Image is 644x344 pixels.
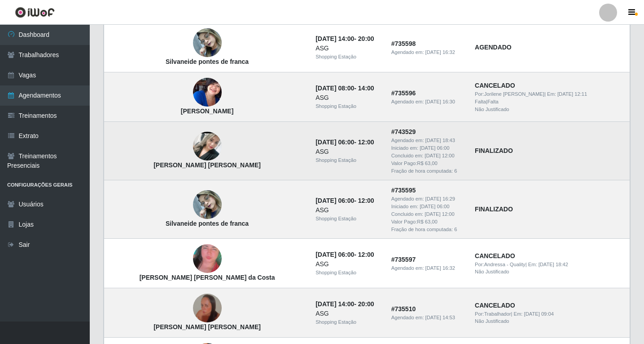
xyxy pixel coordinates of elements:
div: Não Justificado [475,317,624,325]
time: [DATE] 12:00 [425,211,454,217]
strong: CANCELADO [475,252,515,259]
time: 20:00 [358,35,374,42]
strong: [PERSON_NAME] [PERSON_NAME] da Costa [140,274,275,281]
div: Shopping Estação [315,269,381,277]
div: Fração de hora computada: 6 [391,226,464,233]
img: Silvaneide pontes de franca [193,24,222,62]
strong: - [315,300,374,308]
time: [DATE] 18:42 [539,262,568,267]
div: ASG [315,309,381,318]
img: Silvaneide pontes de franca [193,186,222,224]
div: Agendado em: [391,195,464,203]
time: [DATE] 16:32 [425,265,455,271]
time: 12:00 [358,197,374,204]
time: [DATE] 06:00 [315,138,354,146]
strong: Silvaneide pontes de franca [166,220,249,227]
div: Agendado em: [391,137,464,144]
div: Iniciado em: [391,144,464,152]
div: Shopping Estação [315,156,381,164]
strong: FINALIZADO [475,206,513,213]
span: Por: Andressa - Quality [475,262,526,267]
div: | Em: [475,261,624,268]
time: [DATE] 06:00 [315,251,354,258]
time: [DATE] 14:00 [315,35,354,42]
div: Shopping Estação [315,215,381,223]
strong: # 735596 [391,89,416,97]
div: ASG [315,206,381,215]
time: [DATE] 09:04 [524,311,554,317]
div: ASG [315,147,381,156]
time: 20:00 [358,300,374,308]
div: Iniciado em: [391,203,464,210]
time: [DATE] 16:30 [425,99,455,104]
time: [DATE] 12:11 [557,91,587,97]
time: [DATE] 16:32 [425,49,455,55]
div: ASG [315,44,381,53]
strong: # 735597 [391,256,416,263]
time: 14:00 [358,85,374,92]
strong: CANCELADO [475,82,515,89]
strong: [PERSON_NAME] [181,107,233,115]
time: [DATE] 06:00 [420,204,449,209]
div: Agendado em: [391,98,464,106]
img: Francisca Margarete de Oliveira [193,74,222,110]
time: 12:00 [358,138,374,146]
span: Por: Jorilene [PERSON_NAME] [475,91,544,97]
time: [DATE] 16:29 [425,196,455,201]
strong: CANCELADO [475,302,515,309]
strong: - [315,35,374,42]
strong: FINALIZADO [475,147,513,154]
time: [DATE] 12:00 [425,153,454,158]
strong: AGENDADO [475,44,512,51]
span: Por: Trabalhador [475,311,511,317]
time: [DATE] 18:43 [425,138,455,143]
strong: [PERSON_NAME] [PERSON_NAME] [153,323,261,331]
img: CoreUI Logo [15,7,55,18]
strong: - [315,138,374,146]
div: ASG [315,93,381,103]
div: ASG [315,259,381,269]
strong: Silvaneide pontes de franca [166,58,249,65]
strong: [PERSON_NAME] [PERSON_NAME] [153,161,261,169]
time: [DATE] 06:00 [420,145,449,151]
div: Não Justificado [475,106,624,113]
div: Concluido em: [391,210,464,218]
time: 12:00 [358,251,374,258]
time: [DATE] 06:00 [315,197,354,204]
time: [DATE] 14:53 [425,315,455,320]
div: | Em: [475,90,624,98]
strong: - [315,251,374,258]
div: Shopping Estação [315,103,381,110]
div: | Em: [475,310,624,318]
div: Valor Pago: R$ 63,00 [391,160,464,167]
div: Agendado em: [391,49,464,56]
strong: - [315,85,374,92]
strong: # 735510 [391,305,416,313]
strong: # 743529 [391,128,416,135]
div: Concluido em: [391,152,464,160]
strong: - [315,197,374,204]
div: Não Justificado [475,268,624,276]
span: Falta [475,99,486,104]
div: Shopping Estação [315,53,381,61]
div: Fração de hora computada: 6 [391,167,464,175]
img: Sueli alves de oliveira silva correia [193,282,222,334]
div: Agendado em: [391,314,464,322]
img: Camila de Oliveira Gomes da Costa [193,228,222,289]
div: Shopping Estação [315,318,381,326]
time: [DATE] 08:00 [315,85,354,92]
strong: # 735595 [391,187,416,194]
time: [DATE] 14:00 [315,300,354,308]
div: Valor Pago: R$ 63,00 [391,218,464,226]
strong: # 735598 [391,40,416,47]
div: | Falta [475,98,624,106]
img: Maria José da Costa Barela [193,114,222,178]
div: Agendado em: [391,264,464,272]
